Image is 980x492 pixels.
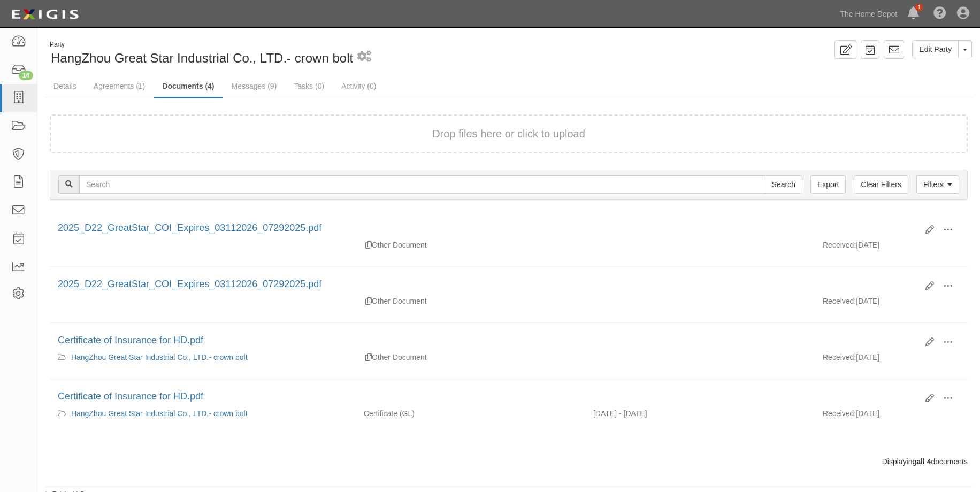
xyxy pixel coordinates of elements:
p: Received: [823,408,856,419]
div: Displaying documents [42,456,976,467]
a: Agreements (1) [86,75,153,97]
a: Tasks (0) [286,75,332,97]
div: 14 [19,71,33,80]
b: all 4 [916,457,931,466]
div: [DATE] [815,240,968,256]
div: Party [50,40,353,49]
div: HangZhou Great Star Industrial Co., LTD.- crown bolt [45,40,501,67]
button: Drop files here or click to upload [432,126,585,142]
div: Certificate of Insurance for HD.pdf [58,390,917,404]
a: The Home Depot [835,3,903,25]
a: Activity (0) [333,75,384,97]
div: 2025_D22_GreatStar_COI_Expires_03112026_07292025.pdf [58,278,917,291]
p: Received: [823,296,856,306]
div: Duplicate [365,352,372,363]
div: [DATE] [815,296,968,312]
input: Search [765,175,802,194]
div: Other Document [356,296,585,306]
a: Clear Filters [854,175,908,194]
a: Export [810,175,846,194]
div: [DATE] [815,408,968,424]
div: Duplicate [365,240,372,250]
i: 1 scheduled workflow [357,51,371,63]
img: logo-5460c22ac91f19d4615b14bd174203de0afe785f0fc80cf4dbbc73dc1793850b.png [8,5,82,24]
a: 2025_D22_GreatStar_COI_Expires_03112026_07292025.pdf [58,222,321,233]
div: Effective - Expiration [585,352,815,352]
p: Received: [823,240,856,250]
div: HangZhou Great Star Industrial Co., LTD.- crown bolt [58,352,348,363]
div: Other Document [356,352,585,363]
a: HangZhou Great Star Industrial Co., LTD.- crown bolt [71,353,248,362]
a: Edit Party [912,40,959,58]
a: Filters [916,175,959,194]
div: Effective 03/12/2025 - Expiration 03/11/2026 [585,408,815,419]
div: Certificate of Insurance for HD.pdf [58,334,917,348]
span: HangZhou Great Star Industrial Co., LTD.- crown bolt [51,51,353,65]
a: 2025_D22_GreatStar_COI_Expires_03112026_07292025.pdf [58,279,321,289]
div: HangZhou Great Star Industrial Co., LTD.- crown bolt [58,408,348,419]
input: Search [79,175,765,194]
a: Messages (9) [224,75,285,97]
div: Effective - Expiration [585,296,815,296]
a: Certificate of Insurance for HD.pdf [58,335,203,345]
div: Other Document [356,240,585,250]
a: Documents (4) [154,75,222,98]
div: [DATE] [815,352,968,368]
a: Details [45,75,85,97]
p: Received: [823,352,856,363]
div: Duplicate [365,296,372,306]
a: Certificate of Insurance for HD.pdf [58,391,203,402]
div: 2025_D22_GreatStar_COI_Expires_03112026_07292025.pdf [58,221,917,235]
div: General Liability [356,408,585,419]
i: Help Center - Complianz [933,7,946,20]
a: HangZhou Great Star Industrial Co., LTD.- crown bolt [71,409,248,418]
